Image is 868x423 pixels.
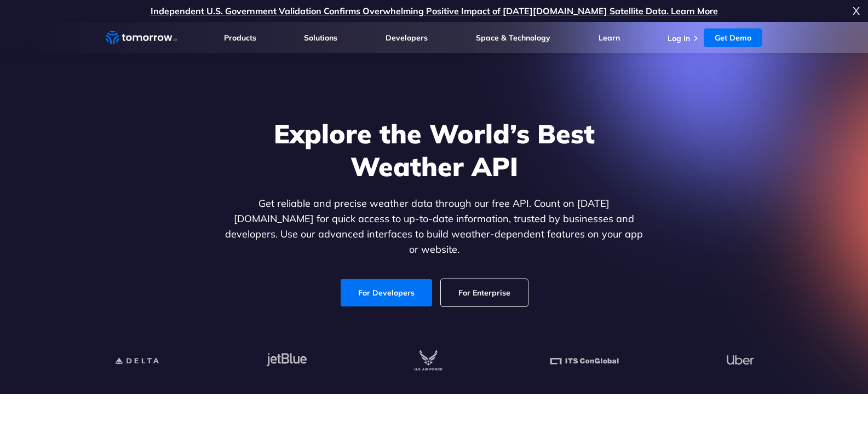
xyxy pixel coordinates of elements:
[599,33,620,43] a: Learn
[441,279,528,306] a: For Enterprise
[668,33,690,43] a: Log In
[106,30,177,46] a: Home link
[304,33,337,43] a: Solutions
[223,196,646,257] p: Get reliable and precise weather data through our free API. Count on [DATE][DOMAIN_NAME] for quic...
[224,33,256,43] a: Products
[151,5,718,16] a: Independent U.S. Government Validation Confirms Overwhelming Positive Impact of [DATE][DOMAIN_NAM...
[223,117,646,183] h1: Explore the World’s Best Weather API
[704,28,762,47] a: Get Demo
[341,279,432,306] a: For Developers
[476,33,550,43] a: Space & Technology
[386,33,428,43] a: Developers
